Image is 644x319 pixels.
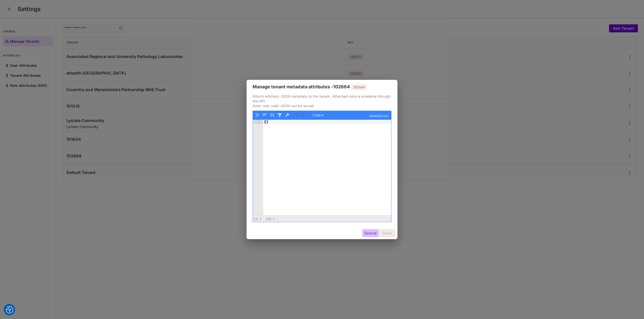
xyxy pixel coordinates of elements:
[269,112,275,118] button: Sort contents
[261,112,268,118] button: Compact JSON data, remove all whitespaces (Ctrl+Shift+I)
[284,112,291,118] button: Repair JSON: fix quotes and escape characters, remove comments and JSONP notation, turn JavaScrip...
[273,217,275,221] span: 1
[362,229,379,237] button: Cancel
[260,217,262,221] span: 1
[254,112,260,118] button: Format JSON data, with proper indentation and line feeds (Ctrl+I)
[253,84,350,90] div: Manage tenant metadata attributes - 102664
[6,306,13,313] img: Revisit consent button
[253,94,391,108] p: Attach arbitrary JSON metadata to the tenant. Attached data is available through the API. Note: o...
[276,112,283,118] button: Filter, sort, or transform contents
[294,112,300,118] button: Undo last action (Ctrl+Z)
[301,112,308,118] button: Redo (Ctrl+Shift+Z)
[6,306,13,313] button: Consent Preferences
[367,111,391,120] a: powered by ace
[253,120,263,124] div: 1
[351,84,367,90] span: 102664
[266,217,272,221] span: Col:
[379,229,395,237] button: Save
[311,112,325,118] button: Code ▾
[254,217,259,221] span: Ln:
